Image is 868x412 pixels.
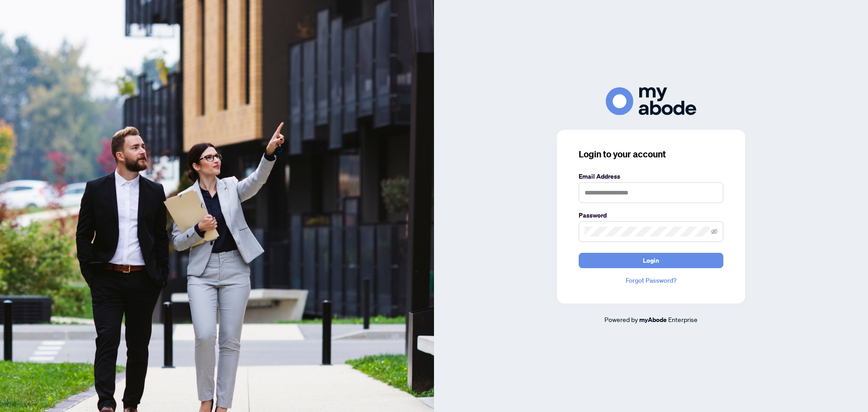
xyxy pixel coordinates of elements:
[579,171,723,181] label: Email Address
[643,253,659,268] span: Login
[668,315,698,323] span: Enterprise
[579,253,723,268] button: Login
[711,228,717,235] span: eye-invisible
[606,87,696,115] img: ma-logo
[579,148,723,161] h3: Login to your account
[639,315,667,325] a: myAbode
[579,210,723,220] label: Password
[579,275,723,285] a: Forgot Password?
[604,315,638,323] span: Powered by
